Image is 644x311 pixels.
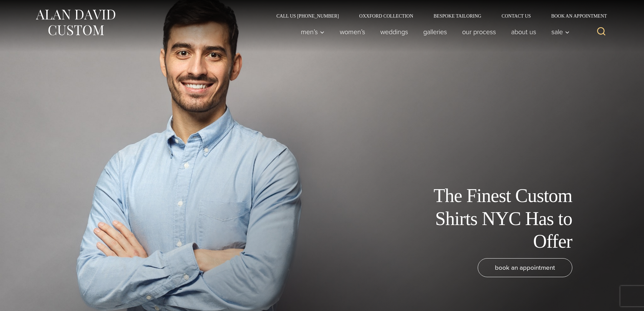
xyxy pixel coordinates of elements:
[301,28,325,35] span: Men’s
[598,291,637,308] iframe: Opens a widget where you can chat to one of our agents
[423,14,491,18] a: Bespoke Tailoring
[415,25,454,39] a: Galleries
[293,25,573,39] nav: Primary Navigation
[420,184,572,253] h1: The Finest Custom Shirts NYC Has to Offer
[492,14,541,18] a: Contact Us
[35,7,116,38] img: Alan David Custom
[593,24,610,40] button: View Search Form
[373,25,415,39] a: weddings
[503,25,544,39] a: About Us
[478,258,572,277] a: book an appointment
[266,14,349,18] a: Call Us [PHONE_NUMBER]
[454,25,503,39] a: Our Process
[551,28,570,35] span: Sale
[332,25,373,39] a: Women’s
[266,14,610,18] nav: Secondary Navigation
[495,263,555,272] span: book an appointment
[349,14,423,18] a: Oxxford Collection
[541,14,609,18] a: Book an Appointment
